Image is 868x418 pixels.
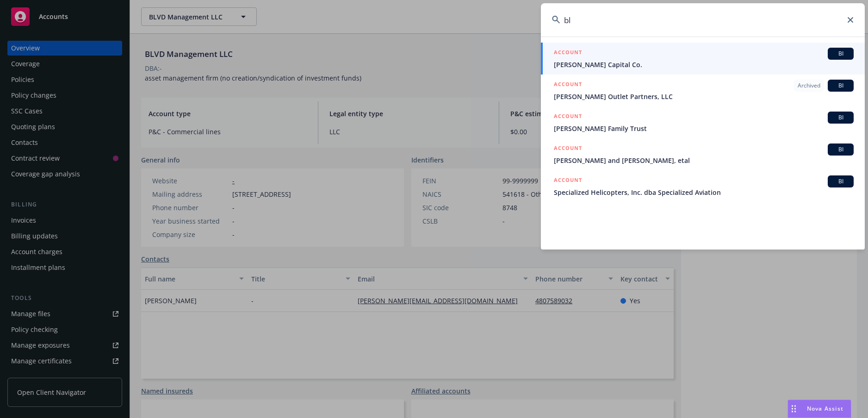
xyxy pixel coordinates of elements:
[788,400,800,418] div: Drag to move
[554,60,854,69] span: [PERSON_NAME] Capital Co.
[554,48,582,59] h5: ACCOUNT
[554,187,854,197] span: Specialized Helicopters, Inc. dba Specialized Aviation
[554,175,582,187] h5: ACCOUNT
[554,92,854,101] span: [PERSON_NAME] Outlet Partners, LLC
[554,156,854,165] span: [PERSON_NAME] and [PERSON_NAME], etal
[807,405,843,412] span: Nova Assist
[831,113,850,122] span: BI
[541,170,865,202] a: ACCOUNTBISpecialized Helicopters, Inc. dba Specialized Aviation
[831,81,850,90] span: BI
[541,3,865,37] input: Search...
[831,177,850,186] span: BI
[554,143,582,155] h5: ACCOUNT
[541,75,865,106] a: ACCOUNTArchivedBI[PERSON_NAME] Outlet Partners, LLC
[541,43,865,75] a: ACCOUNTBI[PERSON_NAME] Capital Co.
[787,399,851,418] button: Nova Assist
[541,138,865,170] a: ACCOUNTBI[PERSON_NAME] and [PERSON_NAME], etal
[831,145,850,154] span: BI
[554,80,582,91] h5: ACCOUNT
[554,124,854,133] span: [PERSON_NAME] Family Trust
[541,106,865,138] a: ACCOUNTBI[PERSON_NAME] Family Trust
[554,112,582,123] h5: ACCOUNT
[831,50,850,58] span: BI
[798,81,820,90] span: Archived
